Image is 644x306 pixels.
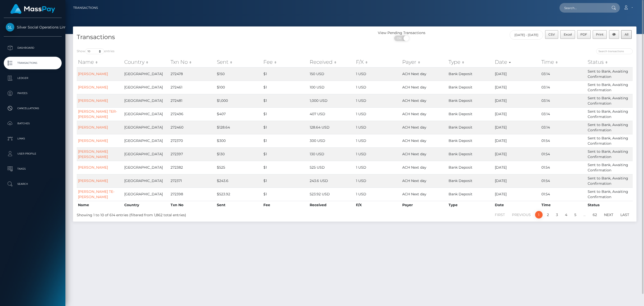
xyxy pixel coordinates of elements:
td: 130 USD [308,147,355,161]
td: 1 USD [355,67,401,81]
td: [GEOGRAPHIC_DATA] [123,121,169,134]
a: [PERSON_NAME] TE-[PERSON_NAME] [78,189,114,199]
td: 300 USD [308,134,355,147]
th: Txn No: activate to sort column ascending [169,57,216,67]
td: 03:14 [540,94,586,107]
td: [DATE] [494,188,540,201]
a: Search [4,178,62,190]
button: PDF [577,30,591,39]
td: Sent to Bank, Awaiting Confirmation [586,67,633,81]
a: Payees [4,87,62,100]
span: ACH Next day [402,165,426,170]
td: 128.64 USD [308,121,355,134]
td: $525 [216,161,262,174]
p: Ledger [6,74,60,82]
th: Fee [262,201,308,209]
span: Excel [564,33,572,36]
a: Next [601,211,616,219]
td: Sent to Bank, Awaiting Confirmation [586,147,633,161]
p: User Profile [6,150,60,158]
input: Search transactions [596,48,633,54]
a: Cancellations [4,102,62,115]
td: 525 USD [308,161,355,174]
span: ACH Next day [402,85,426,89]
td: 01:54 [540,161,586,174]
a: [PERSON_NAME] [78,85,108,89]
td: 03:14 [540,107,586,121]
td: 1 USD [355,94,401,107]
td: [DATE] [494,147,540,161]
td: 100 USD [308,81,355,94]
td: 1 USD [355,188,401,201]
p: Dashboard [6,44,60,52]
span: ACH Next day [402,138,426,143]
label: Show entries [77,48,114,54]
th: Time: activate to sort column ascending [540,57,586,67]
td: $1 [262,81,308,94]
td: [DATE] [494,67,540,81]
td: 1 USD [355,121,401,134]
th: Country: activate to sort column ascending [123,57,169,67]
th: Received: activate to sort column ascending [308,57,355,67]
td: [GEOGRAPHIC_DATA] [123,134,169,147]
td: $130 [216,147,262,161]
span: ACH Next day [402,125,426,130]
th: Name: activate to sort column ascending [77,57,123,67]
a: Ledger [4,72,62,84]
td: 01:54 [540,147,586,161]
td: 272371 [169,174,216,188]
a: 3 [553,211,561,219]
a: Transactions [73,3,98,13]
th: Status: activate to sort column ascending [586,57,633,67]
button: All [621,30,632,39]
th: Status [586,201,633,209]
td: Sent to Bank, Awaiting Confirmation [586,121,633,134]
td: Bank Deposit [447,147,494,161]
td: $1 [262,67,308,81]
a: 4 [562,211,570,219]
td: $1 [262,121,308,134]
td: 03:14 [540,67,586,81]
span: All [625,33,628,36]
th: F/X [355,201,401,209]
a: Dashboard [4,42,62,54]
td: [DATE] [494,134,540,147]
td: [GEOGRAPHIC_DATA] [123,107,169,121]
th: Payer: activate to sort column ascending [401,57,447,67]
td: Bank Deposit [447,67,494,81]
p: Transactions [6,59,60,67]
img: MassPay Logo [10,4,55,14]
td: 03:14 [540,81,586,94]
th: Sent [216,201,262,209]
span: ACH Next day [402,72,426,76]
td: [GEOGRAPHIC_DATA] [123,174,169,188]
p: Batches [6,120,60,127]
td: Bank Deposit [447,134,494,147]
td: $128.64 [216,121,262,134]
td: Bank Deposit [447,94,494,107]
input: Search... [559,3,607,13]
td: 272461 [169,81,216,94]
h4: Transactions [77,33,351,42]
span: ACH Next day [402,152,426,156]
th: Country [123,201,169,209]
td: [GEOGRAPHIC_DATA] [123,188,169,201]
td: 1 USD [355,161,401,174]
td: 03:14 [540,121,586,134]
td: 01:54 [540,134,586,147]
td: $1 [262,134,308,147]
a: Batches [4,117,62,130]
p: Links [6,135,60,142]
td: [GEOGRAPHIC_DATA] [123,81,169,94]
a: Transactions [4,57,62,69]
td: 1 USD [355,81,401,94]
a: Links [4,132,62,145]
th: Txn No [169,201,216,209]
span: ACH Next day [402,192,426,196]
button: Excel [560,30,575,39]
div: Showing 1 to 10 of 614 entries (filtered from 1,862 total entries) [77,210,304,218]
a: Taxes [4,163,62,175]
p: Cancellations [6,105,60,112]
span: ACH Next day [402,178,426,183]
td: $407 [216,107,262,121]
